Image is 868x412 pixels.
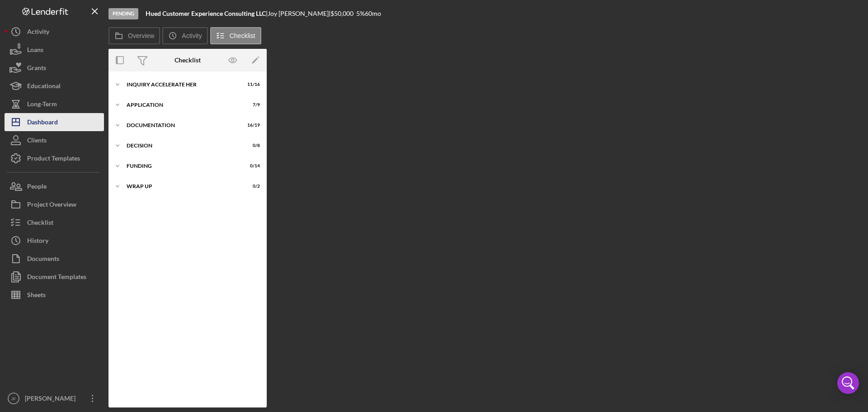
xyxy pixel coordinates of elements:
div: Documents [27,250,59,270]
div: 0 / 14 [244,163,260,169]
div: Sheets [27,286,46,306]
button: Project Overview [5,195,104,213]
div: Dashboard [27,113,58,133]
div: 11 / 16 [244,82,260,87]
button: People [5,177,104,195]
label: Overview [128,32,154,39]
div: Documentation [127,123,237,128]
div: People [27,177,47,198]
button: Overview [108,27,160,44]
div: Loans [27,41,43,61]
div: Decision [127,143,237,148]
div: 16 / 19 [244,123,260,128]
button: Grants [5,59,104,77]
button: Educational [5,77,104,95]
div: Activity [27,23,49,43]
div: | [146,10,268,17]
button: Long-Term [5,95,104,113]
label: Checklist [230,32,255,39]
div: Wrap up [127,184,237,189]
button: Clients [5,131,104,149]
div: Application [127,102,237,108]
div: Long-Term [27,95,57,115]
button: Checklist [210,27,261,44]
div: Product Templates [27,149,80,170]
button: History [5,232,104,250]
div: Checklist [27,213,53,234]
button: JF[PERSON_NAME] [PERSON_NAME] [5,389,104,407]
button: Loans [5,41,104,59]
div: Open Intercom Messenger [837,372,859,394]
button: Product Templates [5,149,104,167]
div: Joy [PERSON_NAME] | [268,10,330,17]
button: Activity [5,23,104,41]
div: Funding [127,163,237,169]
text: JF [11,396,16,401]
div: 0 / 2 [244,184,260,189]
button: Documents [5,250,104,268]
div: Inquiry Accelerate Her [127,82,237,87]
div: History [27,232,48,252]
div: Grants [27,59,46,79]
div: 5 % [356,10,365,17]
button: Checklist [5,213,104,232]
div: Checklist [175,57,201,64]
div: Educational [27,77,61,97]
div: 7 / 9 [244,102,260,108]
b: Hued Customer Experience Consulting LLC [146,9,266,17]
span: $50,000 [330,9,354,17]
button: Sheets [5,286,104,304]
button: Dashboard [5,113,104,131]
div: 60 mo [365,10,381,17]
div: Document Templates [27,268,86,288]
button: Document Templates [5,268,104,286]
button: Activity [162,27,208,44]
div: Clients [27,131,47,152]
div: Pending [108,8,138,19]
div: Project Overview [27,195,76,216]
label: Activity [182,32,202,39]
div: 0 / 8 [244,143,260,148]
